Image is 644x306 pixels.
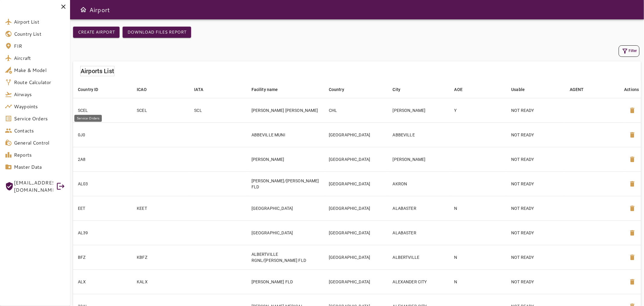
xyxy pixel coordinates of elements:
[324,196,388,220] td: [GEOGRAPHIC_DATA]
[625,226,639,240] button: Delete Airport
[619,45,639,57] button: Filter
[629,180,636,187] span: delete
[393,86,409,93] span: City
[14,115,65,122] span: Service Orders
[388,122,450,147] td: ABBEVILLE
[629,278,636,285] span: delete
[388,147,450,171] td: [PERSON_NAME]
[247,196,324,220] td: [GEOGRAPHIC_DATA]
[252,86,286,93] span: Facility name
[388,220,450,245] td: ALABASTER
[73,196,132,220] td: EET
[511,132,560,138] p: NOT READY
[511,230,560,236] p: NOT READY
[247,147,324,171] td: [PERSON_NAME]
[324,245,388,269] td: [GEOGRAPHIC_DATA]
[450,269,507,294] td: N
[625,201,639,216] button: Delete Airport
[247,220,324,245] td: [GEOGRAPHIC_DATA]
[511,156,560,162] p: NOT READY
[393,86,401,93] div: City
[247,245,324,269] td: ALBERTVILLE RGNL/[PERSON_NAME] FLD
[570,86,584,93] div: AGENT
[511,86,533,93] span: Usable
[74,115,102,122] div: Service Orders
[89,5,110,15] h6: Airport
[629,254,636,261] span: delete
[73,245,132,269] td: BFZ
[625,128,639,142] button: Delete Airport
[629,131,636,138] span: delete
[73,269,132,294] td: ALX
[329,86,344,93] div: Country
[123,27,191,38] button: Download Files Report
[78,86,98,93] div: Country ID
[247,269,324,294] td: [PERSON_NAME] FLD
[629,205,636,212] span: delete
[324,269,388,294] td: [GEOGRAPHIC_DATA]
[629,107,636,114] span: delete
[14,103,65,110] span: Waypoints
[324,122,388,147] td: [GEOGRAPHIC_DATA]
[14,30,65,37] span: Country List
[329,86,352,93] span: Country
[324,220,388,245] td: [GEOGRAPHIC_DATA]
[14,127,65,134] span: Contacts
[454,86,470,93] span: AOE
[194,86,203,93] div: IATA
[14,151,65,158] span: Reports
[388,269,450,294] td: ALEXANDER CITY
[132,98,189,122] td: SCEL
[625,103,639,118] button: Delete Airport
[189,98,246,122] td: SCL
[324,98,388,122] td: CHL
[14,163,65,171] span: Master Data
[629,156,636,163] span: delete
[14,67,65,74] span: Make & Model
[73,147,132,171] td: 2A8
[78,86,106,93] span: Country ID
[14,179,53,194] span: [EMAIL_ADDRESS][DOMAIN_NAME]
[132,196,189,220] td: KEET
[450,98,507,122] td: Y
[73,171,132,196] td: AL03
[137,86,147,93] div: ICAO
[81,66,114,76] h6: Airports List
[132,245,189,269] td: KBFZ
[625,177,639,191] button: Delete Airport
[132,269,189,294] td: KALX
[511,107,560,113] p: NOT READY
[14,79,65,86] span: Route Calculator
[324,147,388,171] td: [GEOGRAPHIC_DATA]
[629,229,636,236] span: delete
[14,18,65,25] span: Airport List
[247,122,324,147] td: ABBEVILLE MUNI
[388,98,450,122] td: [PERSON_NAME]
[511,254,560,260] p: NOT READY
[511,181,560,187] p: NOT READY
[511,205,560,211] p: NOT READY
[73,122,132,147] td: 0J0
[388,171,450,196] td: AKRON
[14,139,65,146] span: General Control
[450,245,507,269] td: N
[73,98,132,122] td: SCEL
[511,86,525,93] div: Usable
[570,86,592,93] span: AGENT
[450,196,507,220] td: N
[454,86,463,93] div: AOE
[14,42,65,50] span: FIR
[252,86,278,93] div: Facility name
[388,196,450,220] td: ALABASTER
[388,245,450,269] td: ALBERTVILLE
[194,86,211,93] span: IATA
[137,86,155,93] span: ICAO
[73,27,120,38] button: Create airport
[14,91,65,98] span: Airways
[625,250,639,265] button: Delete Airport
[77,4,89,16] button: Open drawer
[247,171,324,196] td: [PERSON_NAME]/[PERSON_NAME] FLD
[324,171,388,196] td: [GEOGRAPHIC_DATA]
[511,279,560,285] p: NOT READY
[247,98,324,122] td: [PERSON_NAME] [PERSON_NAME]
